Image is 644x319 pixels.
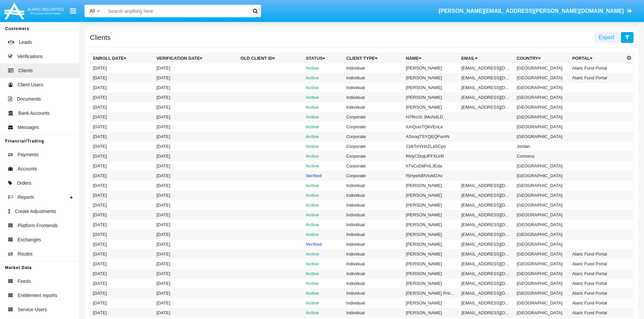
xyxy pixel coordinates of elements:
td: [PERSON_NAME] [403,278,459,288]
span: Exchanges [18,236,41,243]
td: [DATE] [90,73,154,83]
td: Active [303,259,343,269]
td: [GEOGRAPHIC_DATA] [514,73,569,83]
th: Old Client Id [238,53,303,63]
td: Active [303,122,343,132]
td: [GEOGRAPHIC_DATA] [514,239,569,249]
input: Search [105,5,247,17]
td: [DATE] [90,230,154,239]
td: [DATE] [90,239,154,249]
td: Individual [343,83,403,92]
td: Active [303,92,343,102]
td: [DATE] [90,151,154,161]
td: [EMAIL_ADDRESS][DOMAIN_NAME] [459,200,514,210]
td: [PERSON_NAME] PriceSufficientFunds [403,288,459,298]
td: [EMAIL_ADDRESS][DOMAIN_NAME] [459,190,514,200]
td: [GEOGRAPHIC_DATA] [514,298,569,308]
td: [EMAIL_ADDRESS][DOMAIN_NAME] [459,63,514,73]
span: Documents [17,96,41,103]
td: Individual [343,220,403,230]
td: [DATE] [154,161,238,171]
td: [DATE] [90,112,154,122]
td: [EMAIL_ADDRESS][DOMAIN_NAME] [459,269,514,278]
td: [GEOGRAPHIC_DATA] [514,63,569,73]
td: Corporate [343,132,403,141]
span: Accounts [18,165,37,172]
td: [EMAIL_ADDRESS][DOMAIN_NAME] [459,83,514,92]
td: [DATE] [154,73,238,83]
td: [EMAIL_ADDRESS][DOMAIN_NAME] [459,92,514,102]
td: [PERSON_NAME] [403,200,459,210]
td: Active [303,83,343,92]
td: [DATE] [90,308,154,318]
td: [DATE] [90,259,154,269]
td: Individual [343,92,403,102]
td: [GEOGRAPHIC_DATA] [514,181,569,190]
td: [GEOGRAPHIC_DATA] [514,200,569,210]
td: [GEOGRAPHIC_DATA] [514,132,569,141]
span: Reports [18,194,34,201]
td: [GEOGRAPHIC_DATA] [514,269,569,278]
span: Platform Frontends [18,222,58,229]
td: Active [303,308,343,318]
td: [DATE] [90,210,154,220]
td: [DATE] [90,161,154,171]
span: Clients [18,67,33,74]
th: Verification date [154,53,238,63]
td: [PERSON_NAME] [403,190,459,200]
td: [DATE] [90,83,154,92]
span: Service Users [18,306,47,313]
td: [DATE] [154,151,238,161]
td: Individual [343,200,403,210]
td: [PERSON_NAME] [403,269,459,278]
td: Alaric Fund Portal [569,308,625,318]
td: Active [303,161,343,171]
td: Individual [343,298,403,308]
td: [DATE] [90,200,154,210]
td: [PERSON_NAME] [403,92,459,102]
td: [DATE] [90,278,154,288]
td: Individual [343,190,403,200]
td: [GEOGRAPHIC_DATA] [514,92,569,102]
td: Individual [343,249,403,259]
td: ASnoqTSYQEQFumN [403,132,459,141]
td: Alaric Fund Portal [569,249,625,259]
td: [DATE] [154,230,238,239]
td: Verified [303,171,343,181]
td: Individual [343,239,403,249]
td: [DATE] [154,190,238,200]
td: [PERSON_NAME] [403,102,459,112]
span: [PERSON_NAME][EMAIL_ADDRESS][PERSON_NAME][DOMAIN_NAME] [439,8,624,14]
td: Alaric Fund Portal [569,63,625,73]
td: [DATE] [154,83,238,92]
td: Individual [343,308,403,318]
td: [DATE] [154,132,238,141]
td: [DATE] [154,102,238,112]
td: [DATE] [154,249,238,259]
span: Routes [18,250,32,258]
td: [DATE] [90,171,154,181]
td: Alaric Fund Portal [569,288,625,298]
td: Individual [343,259,403,269]
td: [EMAIL_ADDRESS][DOMAIN_NAME] [459,102,514,112]
td: Active [303,230,343,239]
td: Active [303,220,343,230]
td: [DATE] [90,249,154,259]
td: [EMAIL_ADDRESS][DOMAIN_NAME] [459,288,514,298]
td: Corporate [343,141,403,151]
td: Active [303,132,343,141]
td: [DATE] [90,298,154,308]
td: [GEOGRAPHIC_DATA] [514,171,569,181]
td: [GEOGRAPHIC_DATA] [514,161,569,171]
td: Individual [343,210,403,220]
td: Active [303,278,343,288]
td: [PERSON_NAME] [403,220,459,230]
td: [PERSON_NAME] [403,83,459,92]
td: [DATE] [90,269,154,278]
td: Active [303,288,343,298]
span: Payments [18,151,39,158]
td: [PERSON_NAME] [403,298,459,308]
td: hTvCoDtiPnLJEda [403,161,459,171]
td: [GEOGRAPHIC_DATA] [514,230,569,239]
td: [EMAIL_ADDRESS][DOMAIN_NAME] [459,230,514,239]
